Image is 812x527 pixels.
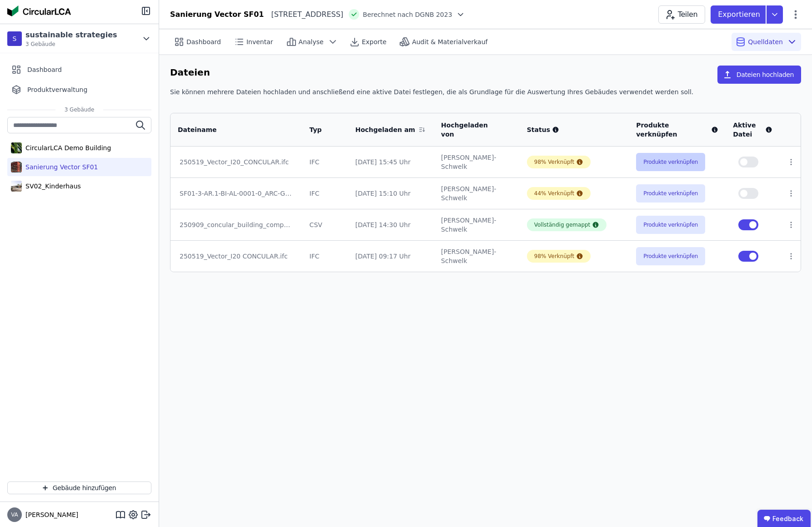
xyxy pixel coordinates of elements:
[180,157,293,167] div: 250519_Vector_I20_CONCULAR.ifc
[170,66,210,80] h6: Dateien
[636,184,705,203] button: Produkte verknüpfen
[22,182,81,191] div: SV02_Kinderhaus
[25,30,117,41] div: sustainable strategies
[178,125,283,134] div: Dateiname
[11,179,22,193] img: SV02_Kinderhaus
[441,216,512,234] div: [PERSON_NAME]-Schwelk
[636,216,705,234] button: Produkte verknüpfen
[299,37,324,46] span: Analyse
[355,157,426,167] div: [DATE] 15:45 Uhr
[11,512,18,517] span: VA
[180,252,293,261] div: 250519_Vector_I20 CONCULAR.ifc
[170,87,801,104] div: Sie können mehrere Dateien hochladen und anschließend eine aktive Datei festlegen, die als Grundl...
[310,125,330,134] div: Typ
[310,157,341,167] div: IFC
[170,9,264,20] div: Sanierung Vector SF01
[180,189,293,198] div: SF01-3-AR.1-BI-AL-0001-0_ARC-Gebaeude.ifc
[534,190,575,197] div: 44% Verknüpft
[355,189,426,198] div: [DATE] 15:10 Uhr
[636,247,705,265] button: Produkte verknüpfen
[412,37,487,46] span: Audit & Materialverkauf
[717,66,801,84] button: Dateien hochladen
[636,153,705,171] button: Produkte verknüpfen
[27,85,87,94] span: Produktverwaltung
[310,189,341,198] div: IFC
[441,184,512,203] div: [PERSON_NAME]-Schwelk
[22,162,98,172] div: Sanierung Vector SF01
[27,65,62,74] span: Dashboard
[636,121,718,139] div: Produkte verknüpfen
[55,106,104,113] span: 3 Gebäude
[718,9,762,20] p: Exportieren
[748,37,783,46] span: Quelldaten
[22,510,78,519] span: [PERSON_NAME]
[534,221,591,228] div: Vollständig gemappt
[658,5,705,24] button: Teilen
[180,220,293,229] div: 250909_concular_building_components_template_SF01.xlsx
[186,37,221,46] span: Dashboard
[527,125,622,134] div: Status
[7,5,71,16] img: Concular
[310,220,341,229] div: CSV
[264,9,343,20] div: [STREET_ADDRESS]
[355,220,426,229] div: [DATE] 14:30 Uhr
[363,10,452,19] span: Berechnet nach DGNB 2023
[534,253,575,260] div: 98% Verknüpft
[11,160,22,174] img: Sanierung Vector SF01
[355,252,426,261] div: [DATE] 09:17 Uhr
[441,153,512,171] div: [PERSON_NAME]-Schwelk
[22,143,111,152] div: CircularLCA Demo Building
[11,141,22,155] img: CircularLCA Demo Building
[733,121,772,139] div: Aktive Datei
[25,41,117,48] span: 3 Gebäude
[534,158,575,166] div: 98% Verknüpft
[355,125,415,134] div: Hochgeladen am
[441,247,512,265] div: [PERSON_NAME]-Schwelk
[246,37,273,46] span: Inventar
[362,37,386,46] span: Exporte
[7,31,22,46] div: S
[310,252,341,261] div: IFC
[7,481,151,494] button: Gebäude hinzufügen
[441,121,501,139] div: Hochgeladen von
